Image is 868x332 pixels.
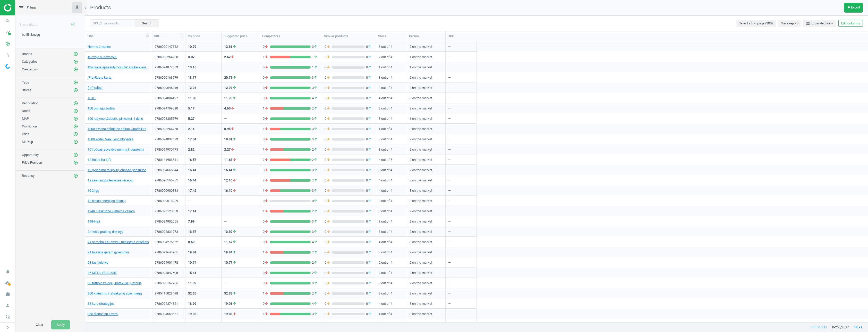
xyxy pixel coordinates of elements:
div: 2 on the market [410,134,443,143]
div: 4 out of 4 [379,124,404,133]
button: add_circle_outline [73,139,78,144]
button: add_circle_outline [68,19,78,30]
i: arrow_upward [368,96,372,100]
i: notifications [3,267,13,276]
i: arrow_downward [231,147,235,152]
i: search [3,16,13,26]
div: — [448,104,474,113]
div: — [448,134,474,143]
div: — [448,93,474,102]
span: 0 [365,86,373,90]
div: Saved filters [15,15,85,30]
a: 30 futbolo žaidėjų, patekusių į istoriją [88,281,142,285]
div: 9786098305579 [155,116,183,121]
div: 9786098254228 [155,55,183,59]
i: swap_vert [3,50,13,60]
i: arrow_upward [314,106,318,111]
div: — [448,62,474,71]
div: 9786094799020 [155,106,183,111]
i: arrow_upward [232,96,236,100]
span: Select all on page (200) [739,21,773,26]
span: 0 [365,75,373,80]
div: — [448,73,474,82]
i: arrow_upward [232,168,236,172]
i: arrow_upward [232,75,236,80]
div: 2 on the market [410,83,443,92]
a: 12 sėkmingos tėvystės receptų [88,178,133,183]
span: Products [90,4,111,11]
i: arrow_upward [368,75,372,80]
div: — [448,155,474,164]
i: add_circle_outline [73,132,78,136]
i: arrow_upward [232,137,236,142]
span: Markup [22,140,33,144]
i: arrow_downward [265,127,269,131]
button: add_circle_outline [73,132,78,137]
div: 3 out of 4 [379,145,404,154]
span: 0 [325,137,332,142]
i: arrow_downward [231,106,235,111]
div: 9786094665844 [155,168,183,172]
a: (ne)kaltas [88,86,103,90]
span: 0 [325,127,332,131]
div: 1 on the market [410,62,443,71]
div: 16.41 [188,168,196,172]
i: arrow_upward [314,147,318,152]
span: 0 [263,86,270,90]
i: arrow_upward [314,127,318,131]
div: — [224,65,227,71]
i: add_circle_outline [73,160,78,165]
span: 1 [263,106,270,111]
a: 16 žirgų [88,188,99,193]
span: 3 [311,44,319,49]
a: 18 pinigų energijos dėsnių [88,199,126,203]
button: chevron_right [1,324,14,331]
span: 0 [365,147,373,152]
i: arrow_downward [326,55,330,59]
div: 10.79 [188,44,196,49]
i: pie_chart_outlined [3,39,13,49]
button: add_circle_outline [73,152,78,158]
a: 365 dienos su savimi [88,312,118,316]
i: arrow_downward [231,55,235,59]
button: next [849,323,868,332]
a: 1940. Paskutinė Lietuvos vasara [88,209,135,214]
a: (Pra)Rasta karta [88,75,112,80]
div: 9786094804427 [155,96,183,100]
div: grid [85,41,868,322]
a: 25 METAI PRAGARE [88,271,117,275]
i: add_circle_outline [73,101,78,106]
i: arrow_downward [265,86,269,90]
button: add_circle_outline [73,59,78,64]
i: arrow_upward [314,96,318,100]
div: 1 on the market [410,52,443,61]
div: 9786090147382 [155,44,183,49]
div: 3 out of 4 [379,134,404,143]
button: Select all on page (200) [736,20,776,27]
i: add_circle_outline [73,80,78,85]
i: arrow_downward [265,96,269,100]
div: 4 out of 5 [379,155,404,164]
span: 0 [325,147,332,152]
i: arrow_downward [326,137,330,142]
i: arrow_downward [265,65,269,70]
i: arrow_upward [314,75,318,80]
div: 1 out of 4 [379,62,404,71]
div: 3 out of 4 [379,165,404,174]
span: 0 [263,96,270,100]
i: arrow_upward [368,158,372,162]
img: ajHJNr6hYgQAAAAASUVORK5CYII= [4,4,40,12]
span: 0 [263,44,270,49]
div: 12.94 [188,86,196,90]
button: add_circle_outline [73,51,78,57]
div: 4 out of 4 [379,93,404,102]
div: 3 out of 4 [379,42,404,51]
span: 0 [365,44,373,49]
div: 2.27 [224,147,231,152]
span: 0 [365,116,373,121]
i: arrow_upward [314,86,318,90]
div: SKU [154,34,183,39]
input: SKU/Title search [90,19,135,27]
a: 365 įkvėpimai gyventi [88,322,119,327]
div: 3 out of 4 [379,73,404,82]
